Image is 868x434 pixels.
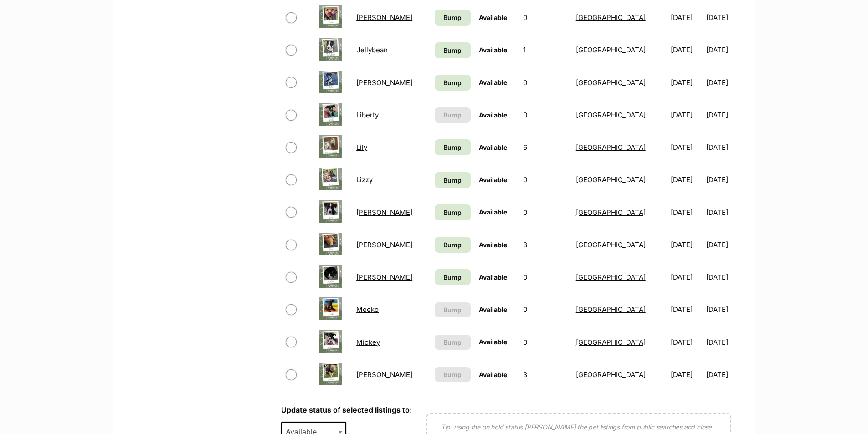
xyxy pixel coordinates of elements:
td: [DATE] [706,229,745,260]
td: 0 [519,2,571,33]
td: 3 [519,359,571,390]
a: Bump [435,139,471,155]
td: [DATE] [706,327,745,358]
span: Available [479,241,507,249]
td: [DATE] [667,67,705,98]
a: Bump [435,172,471,188]
a: [GEOGRAPHIC_DATA] [576,143,646,152]
a: [PERSON_NAME] [356,370,412,379]
a: Mickey [356,338,380,347]
a: Bump [435,269,471,285]
td: 0 [519,261,571,293]
td: [DATE] [667,197,705,228]
td: [DATE] [667,294,705,325]
td: [DATE] [667,132,705,163]
td: [DATE] [706,359,745,390]
span: Bump [443,13,462,22]
span: Available [479,273,507,281]
span: Available [479,371,507,378]
span: Available [479,143,507,151]
a: [PERSON_NAME] [356,78,412,87]
a: [PERSON_NAME] [356,273,412,281]
td: [DATE] [706,164,745,195]
td: 0 [519,327,571,358]
span: Available [479,111,507,119]
td: [DATE] [706,2,745,33]
a: [GEOGRAPHIC_DATA] [576,370,646,379]
a: [GEOGRAPHIC_DATA] [576,208,646,217]
span: Bump [443,208,462,217]
a: [PERSON_NAME] [356,208,412,217]
button: Bump [435,367,471,382]
span: Bump [443,240,462,250]
td: [DATE] [667,359,705,390]
a: Bump [435,42,471,58]
td: 1 [519,34,571,66]
a: [GEOGRAPHIC_DATA] [576,305,646,314]
td: [DATE] [667,327,705,358]
span: Bump [443,305,462,315]
span: Bump [443,78,462,87]
td: [DATE] [667,229,705,260]
td: 0 [519,67,571,98]
a: [GEOGRAPHIC_DATA] [576,175,646,184]
a: [GEOGRAPHIC_DATA] [576,13,646,22]
td: [DATE] [706,197,745,228]
a: [GEOGRAPHIC_DATA] [576,240,646,249]
td: 0 [519,197,571,228]
a: [PERSON_NAME] [356,13,412,22]
td: 0 [519,99,571,131]
a: Jellybean [356,46,388,54]
span: Bump [443,46,462,55]
a: [GEOGRAPHIC_DATA] [576,338,646,347]
span: Available [479,306,507,313]
td: [DATE] [706,34,745,66]
span: Bump [443,370,462,379]
span: Bump [443,110,462,120]
td: [DATE] [706,67,745,98]
span: Available [479,78,507,86]
button: Bump [435,302,471,317]
span: Bump [443,175,462,185]
td: 0 [519,294,571,325]
span: Available [479,208,507,216]
td: [DATE] [706,261,745,293]
a: [PERSON_NAME] [356,240,412,249]
td: [DATE] [667,34,705,66]
span: Available [479,46,507,54]
span: Bump [443,337,462,347]
td: [DATE] [706,132,745,163]
td: 3 [519,229,571,260]
span: Available [479,14,507,21]
span: Bump [443,272,462,282]
a: [GEOGRAPHIC_DATA] [576,78,646,87]
td: 0 [519,164,571,195]
td: [DATE] [706,294,745,325]
a: Lizzy [356,175,373,184]
td: [DATE] [667,2,705,33]
a: [GEOGRAPHIC_DATA] [576,46,646,54]
a: Lily [356,143,367,152]
a: Bump [435,10,471,26]
td: [DATE] [667,261,705,293]
td: [DATE] [667,99,705,131]
span: Available [479,176,507,184]
button: Bump [435,335,471,350]
td: [DATE] [667,164,705,195]
span: Bump [443,143,462,152]
a: Liberty [356,111,379,119]
span: Available [479,338,507,346]
a: [GEOGRAPHIC_DATA] [576,273,646,281]
a: Bump [435,237,471,253]
a: [GEOGRAPHIC_DATA] [576,111,646,119]
td: [DATE] [706,99,745,131]
label: Update status of selected listings to: [281,405,412,414]
a: Meeko [356,305,379,314]
a: Bump [435,204,471,220]
button: Bump [435,107,471,123]
td: 6 [519,132,571,163]
a: Bump [435,75,471,91]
